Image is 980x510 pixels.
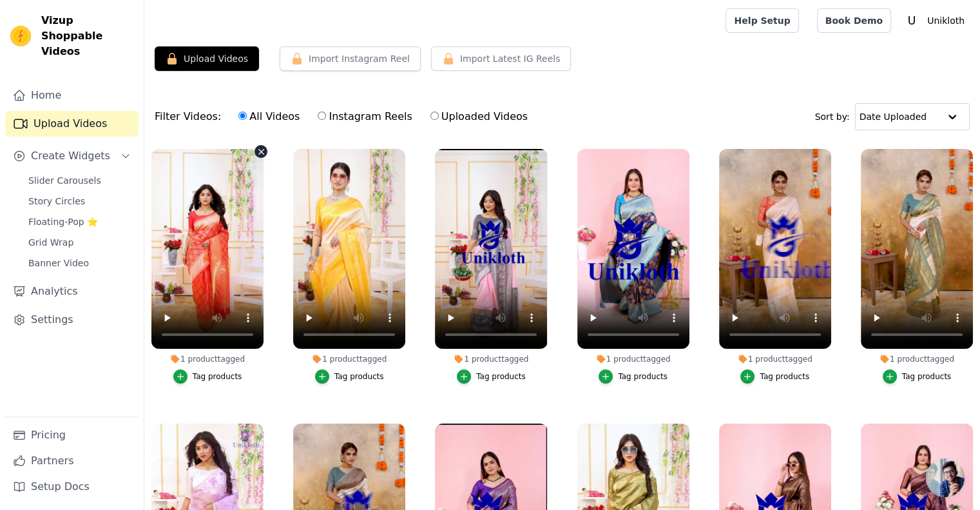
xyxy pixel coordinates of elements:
p: Unikloth [922,9,970,32]
div: Tag products [334,371,384,382]
a: Slider Carousels [21,172,139,190]
label: Instagram Reels [317,108,412,125]
a: Home [5,83,139,108]
button: Import Latest IG Reels [431,46,572,71]
label: All Videos [238,108,300,125]
span: Import Latest IG Reels [460,52,561,65]
a: Story Circles [21,192,139,210]
text: U [908,14,916,27]
button: Tag products [883,369,952,384]
a: Pricing [5,422,139,448]
button: Create Widgets [5,143,139,169]
span: Vizup Shoppable Videos [41,13,133,59]
a: Analytics [5,279,139,304]
div: Tag products [476,371,526,382]
button: Tag products [173,369,242,384]
input: Uploaded Videos [430,112,439,120]
div: 1 product tagged [861,354,973,364]
a: Partners [5,448,139,474]
button: Tag products [599,369,668,384]
a: Help Setup [725,8,798,33]
input: Instagram Reels [318,112,326,120]
button: Tag products [457,369,526,384]
a: Banner Video [21,254,139,272]
button: Tag products [315,369,384,384]
div: 1 product tagged [151,354,264,364]
a: Book Demo [817,8,891,33]
a: Floating-Pop ⭐ [21,213,139,231]
div: Tag products [902,371,952,382]
a: Setup Docs [5,474,139,500]
button: Video Delete [255,145,267,158]
button: U Unikloth [901,9,970,32]
button: Upload Videos [155,46,259,71]
button: Tag products [740,369,809,384]
a: Upload Videos [5,111,139,137]
div: Tag products [618,371,668,382]
div: Sort by: [815,103,970,130]
button: Import Instagram Reel [280,46,421,71]
a: Grid Wrap [21,233,139,251]
label: Uploaded Videos [430,108,528,125]
div: Filter Videos: [155,102,535,132]
span: Create Widgets [31,148,110,164]
div: Tag products [760,371,809,382]
span: Slider Carousels [28,174,101,187]
span: Floating-Pop ⭐ [28,215,98,228]
span: Grid Wrap [28,236,73,249]
div: 1 product tagged [435,354,547,364]
div: Tag products [193,371,242,382]
input: All Videos [238,112,247,120]
a: Settings [5,307,139,333]
div: 1 product tagged [577,354,689,364]
span: Story Circles [28,195,85,208]
span: Banner Video [28,257,89,270]
div: Open chat [926,458,965,497]
div: 1 product tagged [293,354,405,364]
img: Vizup [10,26,31,46]
div: 1 product tagged [719,354,831,364]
